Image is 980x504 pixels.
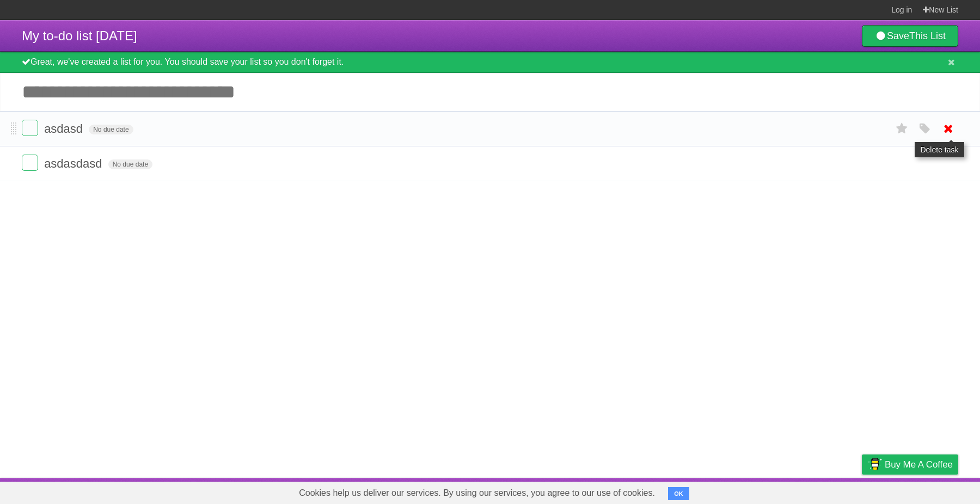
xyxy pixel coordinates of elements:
a: SaveThis List [862,25,958,47]
span: Cookies help us deliver our services. By using our services, you agree to our use of cookies. [288,482,666,504]
b: This List [909,30,946,41]
label: Done [22,155,38,171]
span: No due date [89,125,133,134]
img: Buy me a coffee [867,455,882,474]
label: Star task [892,120,912,138]
a: Terms [811,481,835,501]
button: OK [668,487,689,500]
a: About [717,481,740,501]
span: asdasd [44,122,85,136]
a: Buy me a coffee [862,454,958,475]
a: Suggest a feature [890,481,958,501]
span: My to-do list [DATE] [22,28,137,43]
a: Developers [753,481,797,501]
span: Buy me a coffee [885,455,953,474]
span: asdasdasd [44,157,105,170]
a: Privacy [848,481,876,501]
span: No due date [108,159,152,169]
label: Done [22,120,38,136]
